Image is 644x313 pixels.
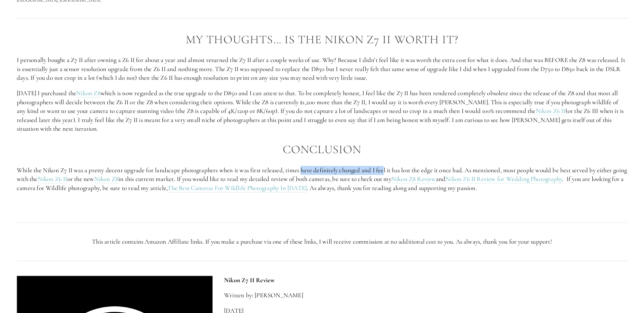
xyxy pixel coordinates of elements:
[17,237,627,246] p: This article contains Amazon Affiliate links. If you make a purchase via one of these links, I wi...
[38,175,67,183] a: Nikon Z6 II
[17,89,627,133] p: [DATE] I purchased the which is now regarded as the true upgrade to the D850 and I can attest to ...
[391,175,436,183] a: Nikon Z8 Review
[445,175,562,183] a: Nikon Z6 II Review for Wedding Photography
[224,276,275,284] strong: Nikon Z7 II Review
[167,184,307,192] a: The Best Cameras For Wildlife Photography In [DATE]
[224,291,627,300] p: Written by: [PERSON_NAME]
[17,56,627,82] p: I personally bought a Z7 II after owning a Z6 II for about a year and almost returned the Z7 II a...
[17,143,627,156] h2: Conclusion
[536,107,566,115] a: Nikon Z6 II
[76,89,101,98] a: Nikon Z8
[17,33,627,46] h2: My Thoughts… Is The Nikon Z7 II Worth It?
[94,175,119,183] a: Nikon Z8
[17,166,627,193] p: While the Nikon Z7 II was a pretty decent upgrade for landscape photographers when it was first r...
